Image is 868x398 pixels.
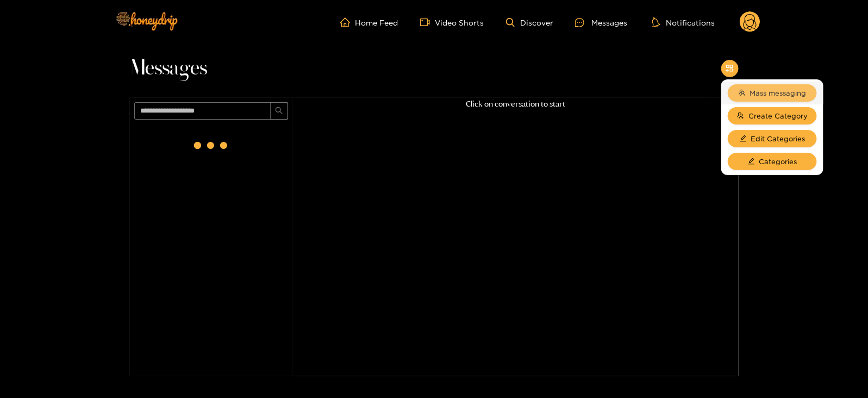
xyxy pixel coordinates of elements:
span: usergroup-add [737,112,744,120]
span: search [275,107,283,116]
span: video-camera [420,17,435,27]
span: team [739,89,746,97]
button: teamMass messaging [728,84,817,102]
span: home [340,17,355,27]
div: Messages [575,16,627,29]
button: usergroup-addCreate Category [728,107,817,125]
a: Video Shorts [420,17,484,27]
span: Create Category [748,110,808,121]
span: Messages [130,55,208,82]
button: editCategories [728,153,817,170]
span: appstore-add [726,64,734,73]
button: appstore-add [721,60,739,77]
button: Notifications [649,17,718,28]
button: editEdit Categories [728,130,817,147]
span: Edit Categories [751,133,805,144]
a: Home Feed [340,17,398,27]
span: edit [740,135,747,143]
a: Discover [506,18,553,27]
span: Mass messaging [750,88,807,98]
span: Categories [759,156,797,167]
span: edit [748,158,755,166]
p: Click on conversation to start [293,98,739,110]
button: search [271,102,288,120]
